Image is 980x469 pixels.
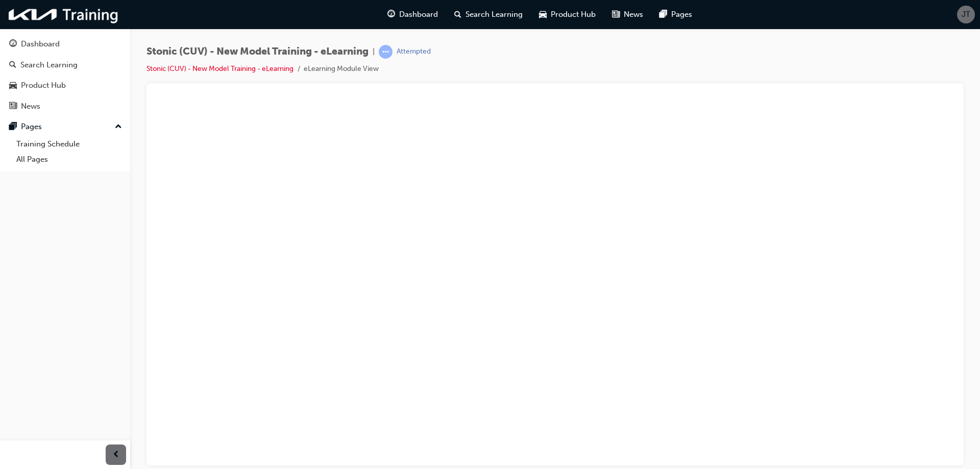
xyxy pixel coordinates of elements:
span: News [624,9,643,20]
a: car-iconProduct Hub [531,4,604,25]
a: Stonic (CUV) - New Model Training - eLearning [146,64,293,73]
div: Attempted [397,47,431,57]
span: pages-icon [659,8,667,21]
span: car-icon [9,81,17,90]
a: News [4,97,126,116]
span: Dashboard [399,9,438,20]
span: search-icon [454,8,461,21]
button: DashboardSearch LearningProduct HubNews [4,33,126,117]
a: Training Schedule [12,136,126,152]
button: Pages [4,117,126,136]
a: news-iconNews [604,4,651,25]
span: | [373,46,375,58]
button: JT [957,6,975,23]
a: guage-iconDashboard [379,4,446,25]
span: guage-icon [9,40,17,49]
div: Search Learning [20,59,78,71]
span: JT [962,9,970,20]
span: Product Hub [551,9,596,20]
a: Dashboard [4,35,126,54]
span: search-icon [9,61,16,70]
span: up-icon [115,120,122,134]
a: pages-iconPages [651,4,700,25]
div: Dashboard [21,38,60,50]
a: All Pages [12,152,126,167]
span: learningRecordVerb_ATTEMPT-icon [379,45,393,59]
span: pages-icon [9,122,17,132]
span: Pages [671,9,692,20]
span: prev-icon [112,449,120,461]
a: Product Hub [4,76,126,95]
span: Stonic (CUV) - New Model Training - eLearning [146,46,369,58]
span: Search Learning [465,9,523,20]
div: Pages [21,121,42,133]
img: kia-training [5,4,122,25]
a: search-iconSearch Learning [446,4,531,25]
span: car-icon [539,8,547,21]
span: guage-icon [387,8,395,21]
span: news-icon [612,8,620,21]
span: news-icon [9,102,17,111]
a: Search Learning [4,56,126,75]
li: eLearning Module View [304,63,379,75]
div: News [21,101,40,112]
div: Product Hub [21,80,66,91]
